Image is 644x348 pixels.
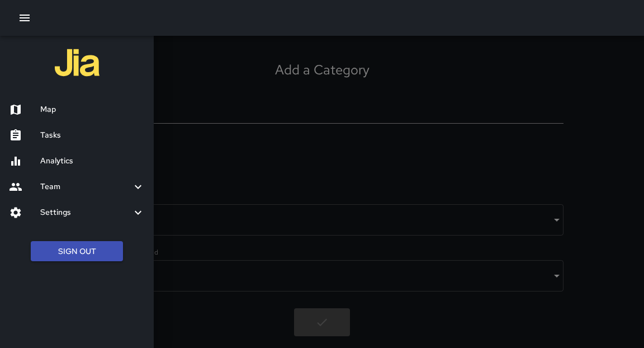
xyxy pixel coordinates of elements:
h6: Settings [40,206,131,219]
h6: Map [40,104,145,116]
h6: Tasks [40,129,145,142]
h6: Team [40,181,131,193]
button: Sign Out [31,241,123,262]
h6: Analytics [40,155,145,167]
img: jia-logo [55,40,100,85]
